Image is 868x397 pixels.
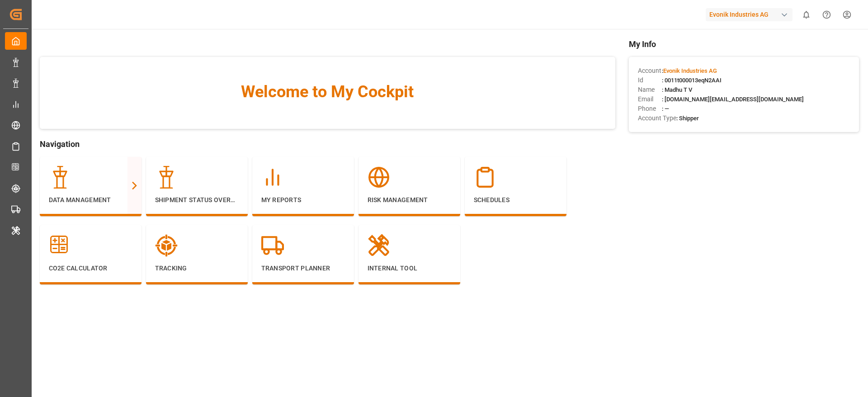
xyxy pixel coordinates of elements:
[662,96,804,103] span: : [DOMAIN_NAME][EMAIL_ADDRESS][DOMAIN_NAME]
[706,8,793,21] div: Evonik Industries AG
[49,195,132,205] p: Data Management
[662,67,717,74] span: :
[638,95,662,104] span: Email
[629,38,859,50] span: My Info
[676,115,699,122] span: : Shipper
[155,195,239,205] p: Shipment Status Overview
[638,113,676,123] span: Account Type
[638,66,662,76] span: Account
[706,6,796,23] button: Evonik Industries AG
[474,195,557,205] p: Schedules
[40,138,615,150] span: Navigation
[261,264,345,273] p: Transport Planner
[58,80,597,104] span: Welcome to My Cockpit
[662,86,692,93] span: : Madhu T V
[368,264,451,273] p: Internal Tool
[796,5,816,25] button: show 0 new notifications
[638,85,662,95] span: Name
[663,67,717,74] span: Evonik Industries AG
[368,195,451,205] p: Risk Management
[49,264,132,273] p: CO2e Calculator
[638,104,662,113] span: Phone
[155,264,239,273] p: Tracking
[662,77,722,84] span: : 0011t000013eqN2AAI
[816,5,837,25] button: Help Center
[261,195,345,205] p: My Reports
[662,105,669,112] span: : —
[638,76,662,85] span: Id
